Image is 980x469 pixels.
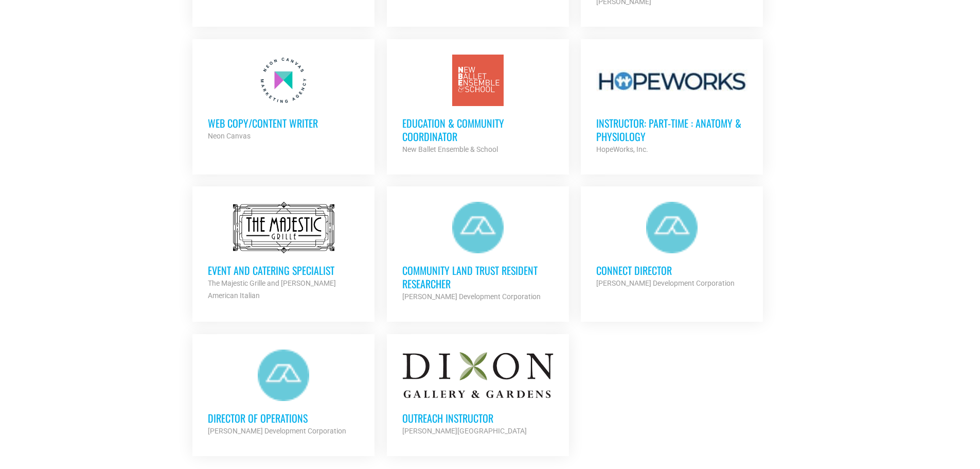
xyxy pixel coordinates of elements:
[208,132,251,140] strong: Neon Canvas
[596,116,747,143] h3: Instructor: Part-Time : Anatomy & Physiology
[596,279,735,287] strong: [PERSON_NAME] Development Corporation
[596,264,747,277] h3: Connect Director
[581,186,763,305] a: Connect Director [PERSON_NAME] Development Corporation
[387,39,569,171] a: Education & Community Coordinator New Ballet Ensemble & School
[596,145,648,153] strong: HopeWorks, Inc.
[208,264,359,277] h3: Event and Catering Specialist
[402,145,498,153] strong: New Ballet Ensemble & School
[402,292,541,301] strong: [PERSON_NAME] Development Corporation
[208,427,346,435] strong: [PERSON_NAME] Development Corporation
[402,427,527,435] strong: [PERSON_NAME][GEOGRAPHIC_DATA]
[208,116,359,130] h3: Web Copy/Content Writer
[192,186,375,317] a: Event and Catering Specialist The Majestic Grille and [PERSON_NAME] American Italian
[208,279,336,300] strong: The Majestic Grille and [PERSON_NAME] American Italian
[402,264,554,290] h3: Community Land Trust Resident Researcher
[402,116,554,143] h3: Education & Community Coordinator
[208,411,359,425] h3: Director of Operations
[192,39,375,158] a: Web Copy/Content Writer Neon Canvas
[387,334,569,453] a: Outreach Instructor [PERSON_NAME][GEOGRAPHIC_DATA]
[387,186,569,318] a: Community Land Trust Resident Researcher [PERSON_NAME] Development Corporation
[192,334,375,453] a: Director of Operations [PERSON_NAME] Development Corporation
[402,411,554,425] h3: Outreach Instructor
[581,39,763,171] a: Instructor: Part-Time : Anatomy & Physiology HopeWorks, Inc.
